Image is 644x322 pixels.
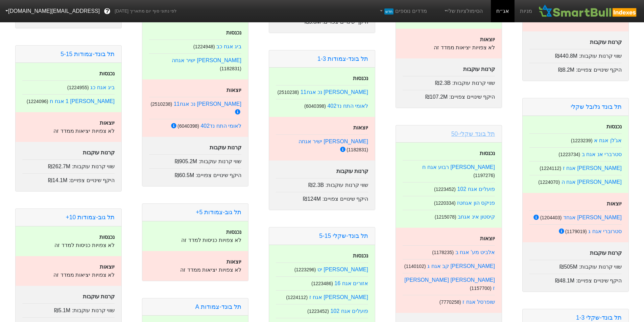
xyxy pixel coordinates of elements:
[439,299,461,305] small: ( 7770258 )
[384,8,393,15] span: חדש
[558,152,580,157] small: ( 1223734 )
[558,67,575,73] span: ₪8.2M
[50,98,115,104] a: [PERSON_NAME] 1 אגח ח
[473,173,495,178] small: ( 1197276 )
[305,19,321,25] span: ₪3.8M
[193,44,215,49] small: ( 1224948 )
[22,271,115,279] p: לא צפויות יציאות ממדד זה
[22,127,115,135] p: לא צפויות יציאות ממדד זה
[607,201,622,206] strong: יוצאות
[177,123,199,129] small: ( 6040398 )
[403,76,495,87] div: שווי קרנות עוקבות :
[301,89,368,95] a: [PERSON_NAME] נכ אגח11
[606,124,622,129] strong: נכנסות
[294,267,316,272] small: ( 1223296 )
[563,215,622,220] a: [PERSON_NAME] אגחד
[311,281,333,286] small: ( 1223486 )
[174,101,241,107] a: [PERSON_NAME] נכ אגח11
[226,229,241,235] strong: נכנסות
[330,308,368,314] a: פועלים אגח 102
[555,53,577,59] span: ₪440.8M
[571,103,622,110] a: תל בונד גלובל שקלי
[150,101,172,107] small: ( 2510238 )
[540,166,561,171] small: ( 1224112 )
[149,266,241,274] p: לא צפויות יציאות ממדד זה
[99,234,115,240] strong: נכנסות
[422,164,495,170] a: [PERSON_NAME] רבוע אגח ח
[480,236,495,241] strong: יוצאות
[216,44,241,49] a: ביג אגח כב
[559,264,577,270] span: ₪505M
[334,280,368,286] a: אזורים אגח 16
[327,103,368,109] a: לאומי התח נד402
[90,84,115,90] a: ביג אגח כג
[83,150,115,155] strong: קרנות עוקבות
[434,200,456,206] small: ( 1220334 )
[175,172,194,178] span: ₪60.5M
[22,159,115,171] div: שווי קרנות עוקבות :
[538,179,560,185] small: ( 1224070 )
[404,277,495,291] a: [PERSON_NAME] [PERSON_NAME] ז
[435,214,456,220] small: ( 1215078 )
[458,214,495,220] a: קיסטון אינ אגחב
[226,30,241,35] strong: נכנסות
[404,264,426,269] small: ( 1140102 )
[22,303,115,315] div: שווי קרנות עוקבות :
[48,177,67,183] span: ₪14.1M
[175,158,197,164] span: ₪905.2M
[403,44,495,52] p: לא צפויות יציאות ממדד זה
[463,66,495,72] strong: קרנות עוקבות
[149,168,241,179] div: היקף שינויים צפויים :
[210,145,241,150] strong: קרנות עוקבות
[353,75,368,81] strong: נכנסות
[529,274,622,285] div: היקף שינויים צפויים :
[529,63,622,74] div: היקף שינויים צפויים :
[529,49,622,60] div: שווי קרנות עוקבות :
[308,182,324,188] span: ₪2.3B
[434,187,456,192] small: ( 1223452 )
[48,164,70,169] span: ₪262.7M
[276,178,368,189] div: שווי קרנות עוקבות :
[529,260,622,271] div: שווי קרנות עוקבות :
[563,165,622,171] a: [PERSON_NAME] אגח ז
[562,179,622,185] a: [PERSON_NAME] אגח ה
[100,264,115,270] strong: יוצאות
[226,87,241,93] strong: יוצאות
[149,236,241,244] p: לא צפויות כניסות למדד זה
[172,57,242,63] a: [PERSON_NAME] ישיר אגחה
[588,228,622,234] a: סטרוברי אגח ג
[403,90,495,101] div: היקף שינויים צפויים :
[319,232,368,239] a: תל בונד-שקלי 5-15
[571,138,593,143] small: ( 1223239 )
[582,151,622,157] a: סטרברי אנ אגח ב
[277,90,299,95] small: ( 2510238 )
[451,130,495,137] a: תל בונד שקלי-50
[149,154,241,166] div: שווי קרנות עוקבות :
[590,39,622,45] strong: קרנות עוקבות
[299,139,368,144] a: [PERSON_NAME] ישיר אגחה
[455,249,495,255] a: אלביט מע' אגח ב
[480,150,495,156] strong: נכנסות
[347,147,368,152] small: ( 1182831 )
[462,299,495,305] a: שופרסל אגח ז
[195,303,241,310] a: תל בונד-צמודות A
[61,51,115,57] a: תל בונד-צמודות 5-15
[304,103,326,109] small: ( 6040398 )
[353,253,368,258] strong: נכנסות
[100,120,115,126] strong: יוצאות
[540,215,562,220] small: ( 1204403 )
[286,295,308,300] small: ( 1224112 )
[22,241,115,249] p: לא צפויות כניסות למדד זה
[590,250,622,256] strong: קרנות עוקבות
[576,314,622,321] a: תל בונד-שקלי 1-3
[54,307,71,313] span: ₪5.1M
[307,308,329,314] small: ( 1223452 )
[83,294,115,299] strong: קרנות עוקבות
[196,209,241,216] a: תל גוב-צמודות 5+
[115,8,176,15] span: לפי נתוני סוף יום מתאריך [DATE]
[22,173,115,184] div: היקף שינויים צפויים :
[538,4,639,18] img: SmartBull
[427,263,495,269] a: [PERSON_NAME] קב אגח ג
[594,138,622,143] a: אג'לן אגח א
[27,99,48,104] small: ( 1224096 )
